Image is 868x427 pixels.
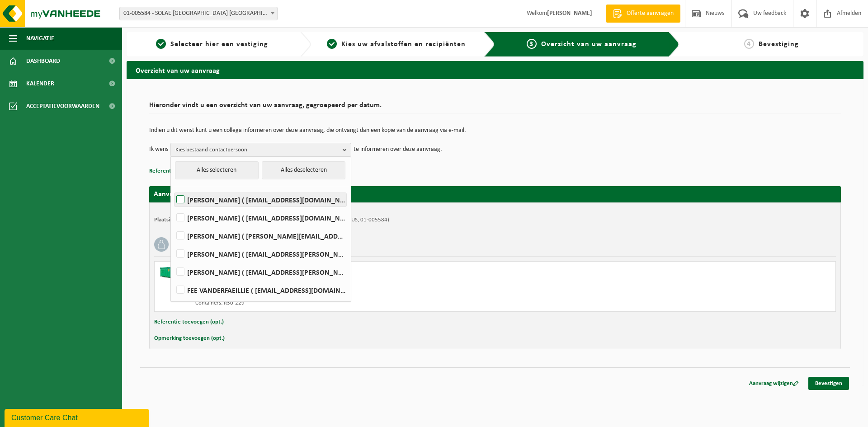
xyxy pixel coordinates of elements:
button: Opmerking toevoegen (opt.) [154,333,225,344]
label: [PERSON_NAME] ( [EMAIL_ADDRESS][DOMAIN_NAME] ) [175,193,346,206]
span: 01-005584 - SOLAE BELGIUM NV - IEPER [119,7,278,20]
span: Offerte aanvragen [624,9,676,18]
p: te informeren over deze aanvraag. [354,143,442,156]
span: Kies bestaand contactpersoon [175,143,339,157]
div: Containers: R30-229 [195,300,531,307]
label: [PERSON_NAME] ( [EMAIL_ADDRESS][PERSON_NAME][DOMAIN_NAME] ) [175,247,346,261]
iframe: chat widget [5,407,151,427]
span: 1 [156,39,166,49]
label: [PERSON_NAME] ( [PERSON_NAME][EMAIL_ADDRESS][DOMAIN_NAME] ) [175,229,346,243]
button: Referentie toevoegen (opt.) [149,165,219,177]
p: Ik wens [149,143,168,156]
a: 2Kies uw afvalstoffen en recipiënten [316,39,477,50]
span: 2 [327,39,337,49]
a: 1Selecteer hier een vestiging [131,39,293,50]
span: Bevestiging [759,41,799,48]
span: 3 [527,39,537,49]
img: HK-XR-30-GN-00.png [159,266,186,280]
p: Indien u dit wenst kunt u een collega informeren over deze aanvraag, die ontvangt dan een kopie v... [149,127,841,134]
span: 4 [744,39,754,49]
label: [PERSON_NAME] ( [EMAIL_ADDRESS][DOMAIN_NAME] ) [175,211,346,225]
span: Overzicht van uw aanvraag [541,41,637,48]
strong: [PERSON_NAME] [547,10,592,17]
strong: Plaatsingsadres: [154,217,193,223]
span: Dashboard [26,50,60,72]
span: Acceptatievoorwaarden [26,95,99,117]
strong: Aanvraag voor [DATE] [154,191,222,198]
a: Aanvraag wijzigen [742,377,806,390]
span: Kalender [26,72,54,95]
span: Selecteer hier een vestiging [170,41,268,48]
span: 01-005584 - SOLAE BELGIUM NV - IEPER [120,7,277,20]
a: Offerte aanvragen [606,5,680,23]
div: Ophalen en plaatsen lege container [195,281,531,288]
h2: Overzicht van uw aanvraag [127,61,863,79]
button: Alles selecteren [175,161,259,179]
span: Navigatie [26,27,54,50]
button: Alles deselecteren [262,161,345,179]
button: Referentie toevoegen (opt.) [154,316,224,328]
a: Bevestigen [808,377,849,390]
label: FEE VANDERFAEILLIE ( [EMAIL_ADDRESS][DOMAIN_NAME] ) [175,283,346,297]
span: Kies uw afvalstoffen en recipiënten [341,41,466,48]
div: Aantal: 1 [195,292,531,300]
button: Kies bestaand contactpersoon [170,143,351,156]
label: [PERSON_NAME] ( [EMAIL_ADDRESS][PERSON_NAME][DOMAIN_NAME] ) [175,265,346,279]
h2: Hieronder vindt u een overzicht van uw aanvraag, gegroepeerd per datum. [149,102,841,114]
